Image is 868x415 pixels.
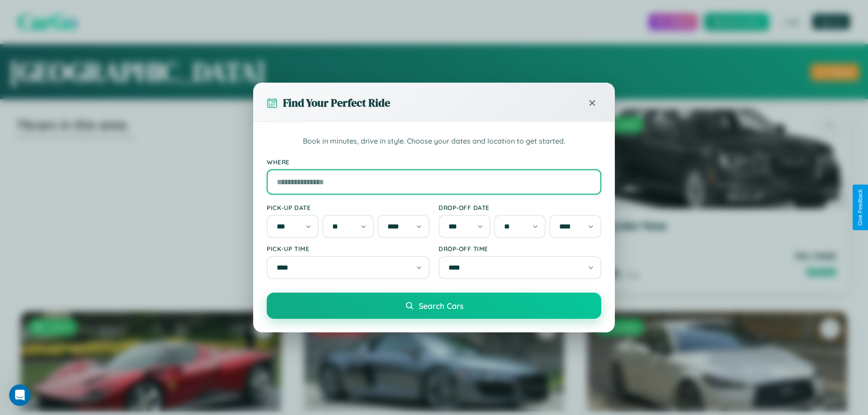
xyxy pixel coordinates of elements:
label: Pick-up Date [267,204,429,211]
label: Where [267,158,601,166]
p: Book in minutes, drive in style. Choose your dates and location to get started. [267,135,601,147]
label: Drop-off Date [439,204,601,211]
label: Pick-up Time [267,245,429,252]
h3: Find Your Perfect Ride [283,95,390,110]
label: Drop-off Time [439,245,601,252]
button: Search Cars [267,293,601,319]
span: Search Cars [419,301,463,311]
